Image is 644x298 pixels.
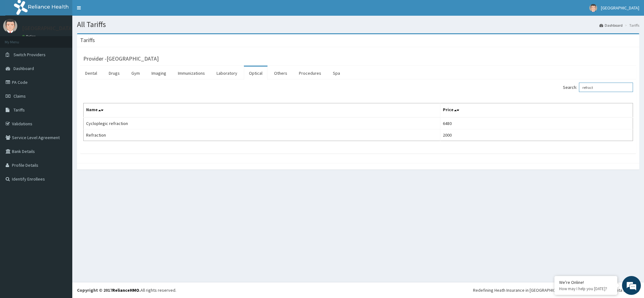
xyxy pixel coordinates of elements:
a: Gym [126,67,145,80]
span: Tariffs [14,107,25,113]
div: Chat with us now [33,35,106,43]
footer: All rights reserved. [72,282,644,298]
span: We're online! [36,79,87,143]
a: RelianceHMO [112,287,139,293]
img: d_794563401_company_1708531726252_794563401 [12,31,25,47]
td: Refraction [84,129,440,141]
h3: Provider - [GEOGRAPHIC_DATA] [83,56,159,62]
a: Dashboard [599,23,623,28]
h1: All Tariffs [77,20,639,29]
a: Procedures [294,67,326,80]
label: Search: [563,83,633,92]
span: Switch Providers [14,52,46,57]
a: Imaging [146,67,171,80]
textarea: Type your message and hit 'Enter' [3,171,120,193]
th: Price [440,103,633,118]
td: 2000 [440,129,633,141]
p: How may I help you today? [559,286,613,291]
img: User Image [3,19,17,33]
a: Drugs [104,67,125,80]
img: User Image [589,4,597,12]
a: Immunizations [173,67,210,80]
h3: Tariffs [80,37,95,43]
a: Others [269,67,292,80]
div: We're Online! [559,279,613,285]
div: Minimize live chat window [103,3,118,18]
input: Search: [579,83,633,92]
a: Dental [80,67,102,80]
td: Cycloplegic refraction [84,117,440,129]
div: Redefining Heath Insurance in [GEOGRAPHIC_DATA] using Telemedicine and Data Science! [473,287,639,293]
a: Optical [244,67,267,80]
li: Tariffs [623,23,639,28]
p: [GEOGRAPHIC_DATA] [22,25,74,31]
a: Laboratory [212,67,242,80]
th: Name [84,103,440,118]
span: Claims [14,93,26,99]
a: Online [22,34,37,39]
strong: Copyright © 2017 . [77,287,140,293]
td: 6480 [440,117,633,129]
span: [GEOGRAPHIC_DATA] [601,5,639,11]
span: Dashboard [14,66,34,71]
a: Spa [328,67,345,80]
